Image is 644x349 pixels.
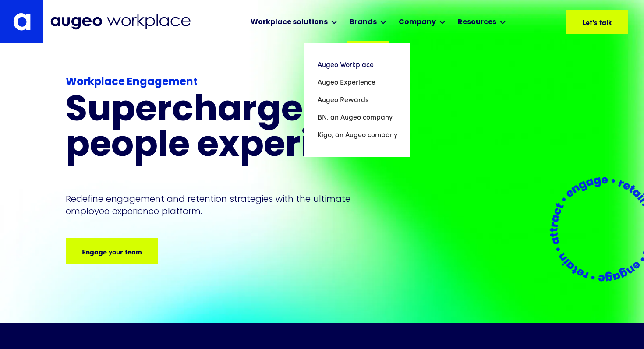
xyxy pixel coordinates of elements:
[318,92,397,109] a: Augeo Rewards
[566,10,628,34] a: Let's talk
[318,56,397,74] a: Augeo Workplace
[304,43,410,157] nav: Brands
[66,238,158,264] a: Engage your team
[66,94,444,165] h1: Supercharge your people experience
[458,17,496,28] div: Resources
[66,74,444,90] div: Workplace Engagement
[318,109,397,127] a: BN, an Augeo company
[399,17,436,28] div: Company
[66,193,367,217] p: Redefine engagement and retention strategies with the ultimate employee experience platform.
[50,14,191,30] img: Augeo Workplace business unit full logo in mignight blue.
[251,17,328,28] div: Workplace solutions
[13,13,31,31] img: Augeo's "a" monogram decorative logo in white.
[350,17,377,28] div: Brands
[318,127,397,144] a: Kigo, an Augeo company
[318,74,397,92] a: Augeo Experience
